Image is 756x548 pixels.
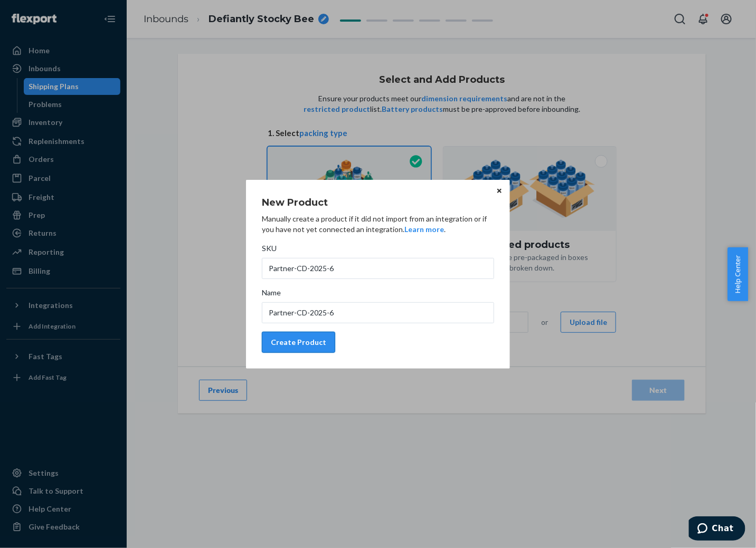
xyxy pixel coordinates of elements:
[23,7,45,17] span: Chat
[262,214,494,235] div: Manually create a product if it did not import from an integration or if you have not yet connect...
[262,196,494,209] h2: New Product
[262,258,494,279] input: SKU
[262,287,281,302] span: Name
[494,185,505,197] button: Close
[262,332,335,353] button: Create Product
[404,224,444,235] button: Learn more
[262,243,277,258] span: SKU
[262,302,494,323] input: Name
[271,337,326,348] div: Create Product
